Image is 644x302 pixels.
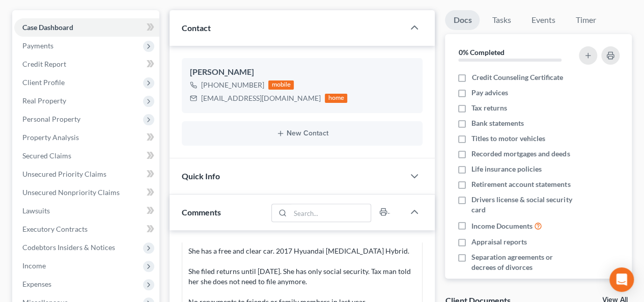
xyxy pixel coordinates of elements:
a: Unsecured Priority Claims [14,165,159,183]
a: Executory Contracts [14,220,159,238]
span: Recorded mortgages and deeds [471,149,570,159]
span: Unsecured Nonpriority Claims [22,188,120,197]
a: Secured Claims [14,147,159,165]
span: Lawsuits [22,206,50,215]
span: Quick Info [182,171,220,181]
a: Case Dashboard [14,18,159,37]
span: Drivers license & social security card [471,195,576,215]
span: Credit Counseling Certificate [471,72,563,83]
span: Tax returns [471,103,507,113]
span: Appraisal reports [471,237,527,247]
span: Separation agreements or decrees of divorces [471,252,576,272]
span: Payments [22,41,53,50]
span: Executory Contracts [22,225,88,233]
a: Tasks [484,10,519,30]
span: Income [22,261,46,270]
a: Unsecured Nonpriority Claims [14,183,159,202]
span: Contact [182,23,211,33]
span: Retirement account statements [471,179,570,189]
a: Credit Report [14,55,159,73]
div: [EMAIL_ADDRESS][DOMAIN_NAME] [201,93,321,103]
span: Expenses [22,280,51,288]
span: Client Profile [22,78,65,87]
span: Case Dashboard [22,23,73,32]
a: Docs [445,10,480,30]
span: Income Documents [471,221,533,231]
input: Search... [290,204,371,222]
div: [PERSON_NAME] [190,66,414,78]
span: Real Property [22,96,66,105]
span: Property Analysis [22,133,79,142]
span: Unsecured Priority Claims [22,170,106,178]
a: Lawsuits [14,202,159,220]
a: Timer [567,10,604,30]
span: Codebtors Insiders & Notices [22,243,115,252]
span: Comments [182,207,221,217]
span: Credit Report [22,60,66,68]
a: Property Analysis [14,128,159,147]
span: Pay advices [471,88,508,98]
button: New Contact [190,129,414,138]
div: Open Intercom Messenger [609,267,634,292]
span: Bank statements [471,118,524,128]
div: mobile [268,80,294,90]
a: Events [523,10,563,30]
span: Life insurance policies [471,164,542,174]
span: Secured Claims [22,151,71,160]
div: home [325,94,347,103]
span: Titles to motor vehicles [471,133,545,144]
strong: 0% Completed [458,48,504,57]
div: [PHONE_NUMBER] [201,80,264,90]
span: Personal Property [22,115,80,123]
